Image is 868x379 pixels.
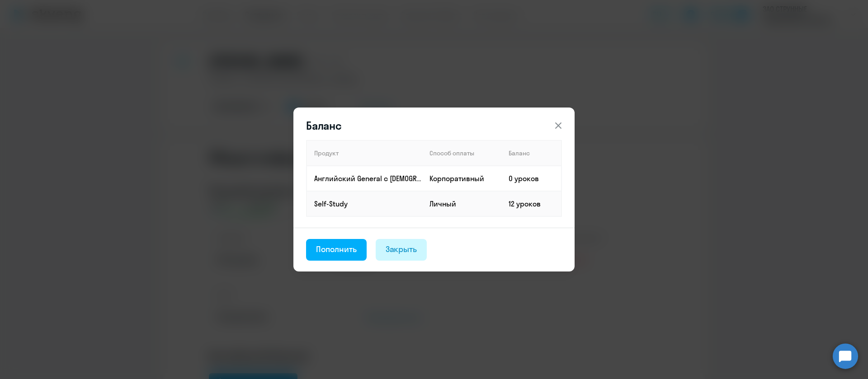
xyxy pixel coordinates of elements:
[306,239,367,261] button: Пополнить
[386,243,417,255] div: Закрыть
[422,191,501,216] td: Личный
[376,239,427,261] button: Закрыть
[422,166,501,191] td: Корпоративный
[307,140,422,166] th: Продукт
[422,140,501,166] th: Способ оплаты
[314,173,422,183] p: Английский General с [DEMOGRAPHIC_DATA] преподавателем
[501,140,561,166] th: Баланс
[501,166,561,191] td: 0 уроков
[314,199,422,209] p: Self-Study
[501,191,561,216] td: 12 уроков
[316,243,357,255] div: Пополнить
[293,118,575,133] header: Баланс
